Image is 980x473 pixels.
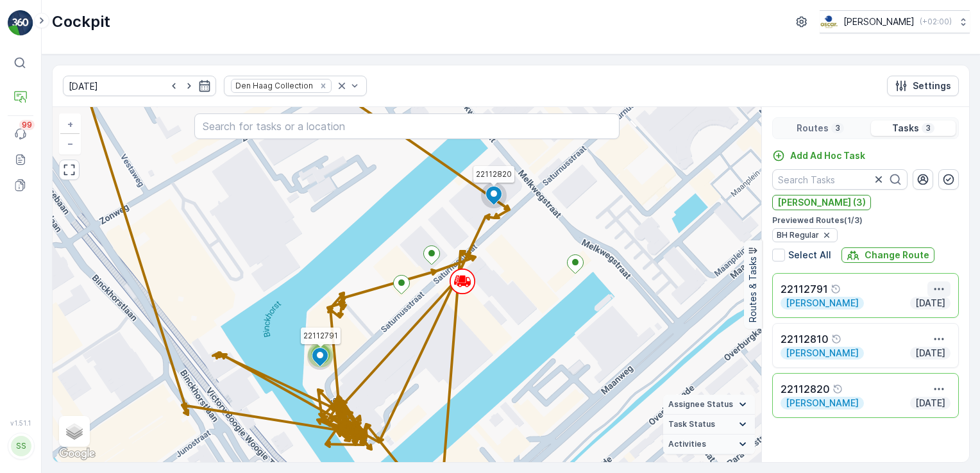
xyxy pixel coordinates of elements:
a: Open this area in Google Maps (opens a new window) [56,445,98,462]
p: Routes [797,122,829,135]
p: [PERSON_NAME] (3) [777,196,866,209]
p: Settings [913,79,951,92]
p: Tasks [892,122,919,135]
p: 22112820 [781,381,830,397]
button: [PERSON_NAME](+02:00) [820,10,970,33]
a: Layers [60,417,89,445]
div: Den Haag Collection [232,79,315,92]
p: [PERSON_NAME] [784,297,860,310]
button: Change Route [841,247,934,263]
p: 22112791 [781,281,828,297]
summary: Task Status [663,415,755,435]
p: [DATE] [914,297,947,310]
a: 99 [8,121,33,147]
input: Search for tasks or a location [194,113,620,139]
span: Assignee Status [668,399,733,410]
img: Google [56,445,98,462]
a: Add Ad Hoc Task [772,149,865,162]
span: Activities [668,439,706,449]
img: basis-logo_rgb2x.png [820,15,838,29]
div: Help Tooltip Icon [831,284,841,294]
p: [DATE] [914,397,947,410]
div: Help Tooltip Icon [831,334,841,344]
span: − [67,138,74,149]
input: Search Tasks [772,169,908,190]
p: Change Route [865,249,929,261]
p: [PERSON_NAME] [843,15,915,28]
p: [DATE] [914,347,947,360]
p: 22112810 [781,331,829,347]
div: Remove Den Haag Collection [316,81,330,91]
p: ( +02:00 ) [920,17,952,27]
button: [PERSON_NAME] (3) [772,195,871,210]
button: SS [8,429,33,463]
p: Previewed Routes ( 1 / 3 ) [772,215,959,226]
p: Select All [788,249,831,261]
input: dd/mm/yyyy [63,76,216,96]
p: [PERSON_NAME] [784,347,860,360]
p: Add Ad Hoc Task [790,149,865,162]
img: logo [8,10,33,36]
p: [PERSON_NAME] [784,397,860,410]
p: 3 [834,123,841,133]
span: Task Status [668,419,715,429]
p: 99 [22,120,32,130]
div: Help Tooltip Icon [832,384,843,394]
p: Routes & Tasks [747,257,759,323]
a: Zoom Out [60,134,80,153]
summary: Activities [663,435,755,454]
span: + [67,119,73,129]
span: BH Regular [777,230,819,240]
p: Cockpit [52,12,110,32]
button: Settings [887,76,959,96]
p: 3 [924,123,932,133]
summary: Assignee Status [663,395,755,415]
a: Zoom In [60,115,80,134]
div: SS [11,436,31,456]
span: v 1.51.1 [8,419,33,427]
div: 2 [308,342,334,367]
